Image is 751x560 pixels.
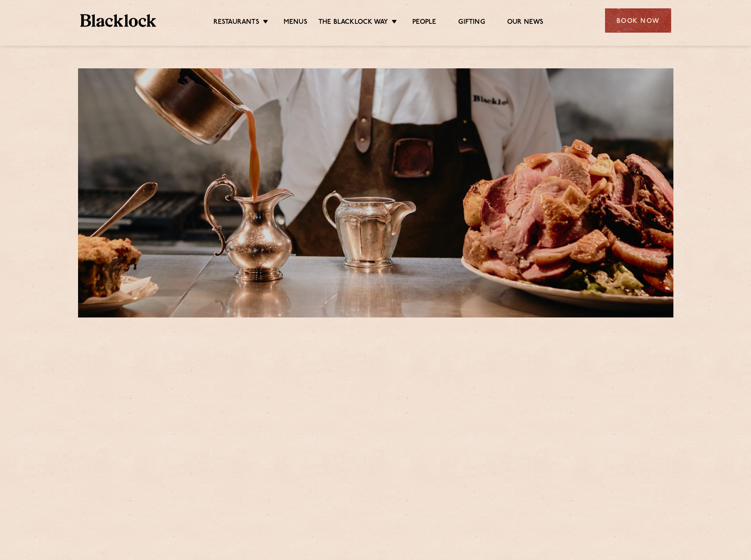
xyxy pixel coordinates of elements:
[507,18,544,28] a: Our News
[605,8,671,33] div: Book Now
[80,14,157,27] img: BL_Textured_Logo-footer-cropped.svg
[213,18,259,28] a: Restaurants
[412,18,436,28] a: People
[284,18,307,28] a: Menus
[458,18,485,28] a: Gifting
[318,18,388,28] a: The Blacklock Way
